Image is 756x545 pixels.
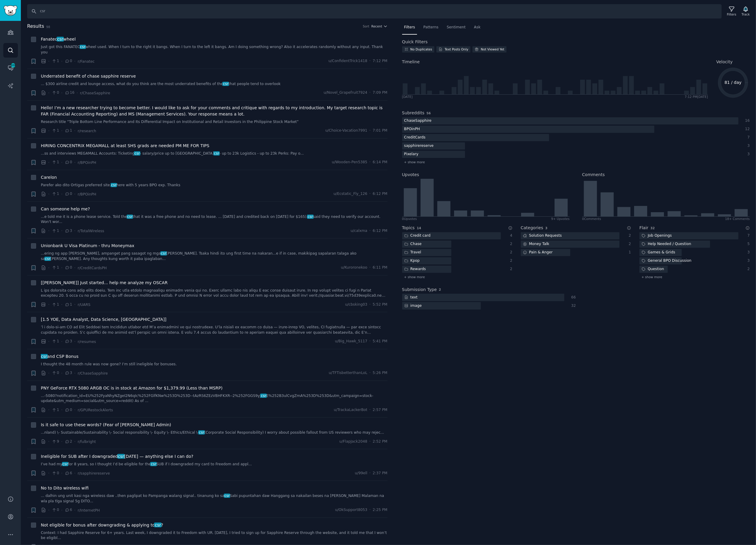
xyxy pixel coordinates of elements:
[52,407,59,413] span: 1
[74,301,75,308] span: ·
[402,257,422,265] div: Kpop
[78,59,94,64] span: r/Fanatec
[74,159,75,166] span: ·
[373,302,387,307] span: 5:52 PM
[74,370,75,376] span: ·
[551,217,570,221] div: 9+ Upvotes
[78,303,90,307] span: r/UARS
[41,183,388,188] a: Parefer ako dito Ortigas preferred site.csrhere with 5 years BPO exp. Thanks
[61,438,62,445] span: ·
[402,151,421,158] div: Pixelary
[52,191,59,197] span: 1
[61,301,62,308] span: ·
[41,493,388,504] a: ... dalhin ung unit kasi nga wireless daw ..then paglipat ko Pampanga walang signal.. tinanung ko...
[74,407,75,413] span: ·
[78,340,96,344] span: r/resumes
[402,232,433,240] div: Credit card
[639,241,693,248] div: Help Needed / Question
[402,39,428,45] h2: Quick Filters
[41,485,89,491] span: No to Dito wireless wifi
[52,471,59,476] span: 0
[4,5,17,16] img: GummySearch logo
[61,470,62,476] span: ·
[745,250,750,255] div: 3
[507,250,512,255] div: 2
[402,225,415,231] h2: Topics
[745,258,750,264] div: 3
[626,241,631,247] div: 2
[52,160,59,165] span: 1
[582,172,605,178] h2: Comments
[402,266,428,273] div: Rewards
[61,507,62,513] span: ·
[369,265,371,270] span: ·
[41,206,90,212] span: Can someone help me?
[40,354,47,359] span: csr
[61,370,62,376] span: ·
[373,128,387,133] span: 7:01 PM
[117,454,125,459] span: csr
[745,135,750,140] div: 7
[48,228,49,234] span: ·
[41,462,388,467] a: I’ve had mycsrfor 8 years, so I thought I’d be eligible for thecsrSUB if I downgraded my card to ...
[373,507,387,513] span: 2:25 PM
[373,265,387,270] span: 6:11 PM
[213,151,220,156] span: csr
[150,462,157,466] span: csr
[402,59,420,65] span: Timeline
[369,302,371,307] span: ·
[65,160,72,165] span: 0
[373,407,387,413] span: 2:57 PM
[745,143,750,149] div: 3
[639,232,674,240] div: Job Openings
[41,44,388,55] a: Just got this FANATECcsrwheel used. When I turn to the right it bangs. When I turn to the left it...
[373,228,387,234] span: 6:12 PM
[160,251,167,255] span: csr
[307,215,314,219] span: csr
[571,303,576,309] div: 32
[341,265,368,270] span: u/Kuroronekoo
[402,172,419,178] h2: Upvotes
[639,266,666,273] div: Question
[111,183,117,187] span: csr
[52,507,59,513] span: 0
[48,191,49,197] span: ·
[745,152,750,157] div: 3
[41,362,388,367] a: I thought the 48 month rule was now gone? I’m still ineligible for bonuses.
[78,229,104,233] span: r/TotalWireless
[545,226,547,230] span: 3
[402,95,413,99] div: [DATE]
[41,422,171,428] span: Is it safe to use these words? (Fear of [PERSON_NAME] Admin)
[369,471,371,476] span: ·
[78,161,96,165] span: r/BPOinPH
[324,90,368,96] span: u/Novel_Grapefruit7924
[402,134,428,141] div: CreditCards
[62,462,69,466] span: csr
[742,12,750,16] div: Track
[402,241,424,248] div: Chase
[134,151,140,156] span: csr
[222,82,229,86] span: csr
[332,160,367,165] span: u/Wooden-Pen5385
[369,439,371,444] span: ·
[80,91,110,95] span: r/ChaseSapphire
[41,251,388,261] a: ...ering ng app [PERSON_NAME], ampanget pang sasagot ng mgacsr[PERSON_NAME]. Tsaka hindi ito ung ...
[74,438,75,445] span: ·
[61,265,62,271] span: ·
[74,338,75,345] span: ·
[329,370,367,376] span: u/TFTisbetterthanLoL
[373,339,387,344] span: 5:41 PM
[78,192,96,196] span: r/BPOinPH
[41,316,166,323] a: [1.5 YOE, Data Analyst, Data Science, [GEOGRAPHIC_DATA]]
[41,151,388,156] a: ...ss and interviews MEGAMALL Accounts: Ticketingcsr- salary/price up to [GEOGRAPHIC_DATA]csr- up...
[724,80,741,85] text: 81 / day
[52,228,59,234] span: 1
[404,25,415,30] span: Filters
[745,267,750,272] div: 2
[41,73,136,79] a: Underrated benefit of chase sapphire reserve
[474,25,481,30] span: Ask
[61,338,62,345] span: ·
[41,36,76,42] a: Fanateccsrwheel
[402,287,437,293] h2: Submission Type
